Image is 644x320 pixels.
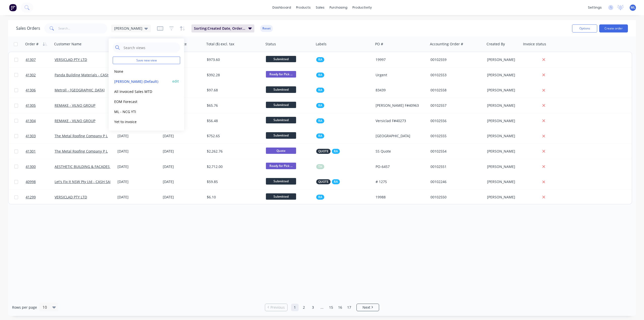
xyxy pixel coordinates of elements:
[117,149,159,154] div: [DATE]
[55,179,114,184] a: Let's Fix It NSW Pty Ltd - CASH SALE
[430,179,480,184] div: 00102246
[113,98,170,104] button: EOM Forecast
[585,4,604,11] div: settings
[487,73,518,78] div: [PERSON_NAME]
[207,73,259,78] div: $392.28
[300,304,308,311] a: Page 2
[334,149,338,154] span: RA
[313,4,327,11] div: sales
[318,195,322,200] span: RA
[113,119,170,124] button: Yet to invoice
[265,305,287,310] a: Previous page
[487,195,518,200] div: [PERSON_NAME]
[266,102,296,108] span: Submitted
[266,193,296,200] span: Submitted
[316,149,340,154] button: QUOTERA
[487,149,518,154] div: [PERSON_NAME]
[291,304,299,311] a: Page 1 is your current page
[266,117,296,123] span: Submitted
[316,118,324,123] button: RA
[572,24,597,32] button: Options
[266,178,296,184] span: Submitted
[113,109,170,114] button: ML - NCG YTI
[316,133,324,138] button: RA
[163,149,203,154] div: [DATE]
[336,304,344,311] a: Page 16
[26,164,36,169] span: 41300
[123,43,178,53] input: Search views
[316,88,324,93] button: RA
[26,159,55,174] a: 41300
[26,52,55,67] a: 41307
[318,88,322,93] span: RA
[207,118,259,123] div: $56.48
[263,304,381,311] ul: Pagination
[334,179,338,184] span: RA
[316,164,324,169] button: TH
[487,42,505,47] div: Created By
[163,133,203,138] div: [DATE]
[26,133,36,138] span: 41303
[26,103,36,108] span: 41305
[55,164,124,169] a: AESTHETIC BUILDING & FACADES PTY LTD
[599,24,628,32] button: Create order
[113,88,170,94] button: All Invoiced Sales MTD
[25,42,38,47] div: Order #
[117,179,159,184] div: [DATE]
[26,83,55,98] a: 41306
[117,133,159,138] div: [DATE]
[376,164,424,169] div: PO-6457
[55,103,95,108] a: REMAKE - VILNO GROUP
[26,128,55,144] a: 41303
[113,78,170,84] button: [PERSON_NAME] (Default)
[376,118,424,123] div: Versiclad F#40273
[207,179,259,184] div: $59.85
[266,56,296,62] span: Submitted
[207,57,259,62] div: $973.60
[430,133,480,138] div: 00102555
[487,164,518,169] div: [PERSON_NAME]
[26,73,36,78] span: 41302
[26,98,55,113] a: 41305
[430,195,480,200] div: 00102550
[163,164,203,169] div: [DATE]
[270,305,285,310] span: Previous
[265,42,276,47] div: Status
[523,42,546,47] div: Invoice status
[318,103,322,108] span: RA
[294,4,313,11] div: products
[55,133,108,138] a: The Metal Roofing Company P L
[318,149,329,154] span: QUOTE
[55,88,105,92] a: Metroll - [GEOGRAPHIC_DATA]
[191,24,254,32] button: Sorting:Created Date, Order #
[194,26,245,31] span: Sorting: Created Date, Order #
[113,68,170,74] button: None
[487,88,518,93] div: [PERSON_NAME]
[114,26,142,31] span: [PERSON_NAME]
[26,88,36,93] span: 41306
[376,73,424,78] div: Urgent
[376,57,424,62] div: 19997
[55,118,95,123] a: REMAKE - VILNO GROUP
[376,149,424,154] div: SS Quote
[318,164,322,169] span: TH
[172,79,179,84] button: edit
[487,103,518,108] div: [PERSON_NAME]
[318,118,322,123] span: RA
[316,57,324,62] button: RA
[26,118,36,123] span: 41304
[327,304,335,311] a: Page 15
[207,133,259,138] div: $752.65
[316,73,324,78] button: RA
[376,88,424,93] div: 83439
[318,133,322,138] span: RA
[318,179,329,184] span: QUOTE
[163,195,203,200] div: [DATE]
[16,26,40,31] h1: Sales Orders
[430,57,480,62] div: 00102559
[327,4,350,11] div: purchasing
[430,118,480,123] div: 00102556
[487,57,518,62] div: [PERSON_NAME]
[318,57,322,62] span: RA
[631,5,635,10] span: ML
